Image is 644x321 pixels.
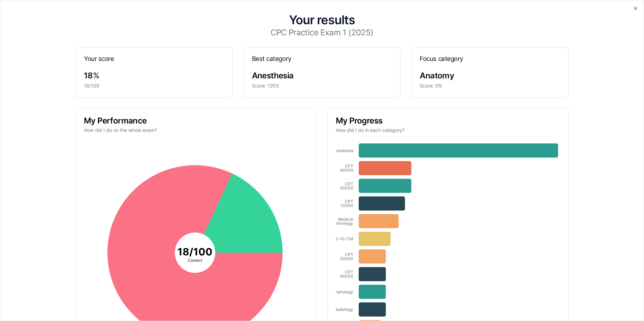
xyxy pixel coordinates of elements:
span: Anatomy [420,71,454,80]
tspan: Radiology [334,307,353,312]
h3: Your score [84,56,224,62]
span: 18 [84,71,93,80]
tspan: CPT [345,181,353,186]
tspan: 60000 [340,274,353,279]
tspan: CPT [345,252,353,257]
span: Anesthesia [252,71,294,80]
span: % [93,71,100,80]
div: Score: 125% [252,82,392,89]
div: Score: 0% [420,82,560,89]
h3: My Performance [84,117,308,125]
tspan: ICD-10-CM [331,236,353,241]
tspan: CPT [345,270,353,275]
h1: Your results [14,14,630,26]
h3: CPC Practice Exam 1 (2025) [14,29,630,37]
tspan: 10000 [341,203,353,208]
tspan: CPT [345,199,353,204]
p: How did I do on the whole exam? [84,127,308,134]
tspan: Anesthesia [332,148,353,153]
h3: My Progress [336,117,560,125]
h3: Focus category [420,56,560,62]
tspan: 18 / 100 [178,246,213,258]
tspan: Medical [338,216,353,221]
tspan: 30000 [340,256,353,261]
tspan: Pathology [334,289,353,294]
tspan: 40000 [340,168,353,173]
tspan: Terminology [330,220,353,225]
tspan: CPT [345,164,353,169]
h3: Best category [252,56,392,62]
div: 18/100 [84,82,224,89]
tspan: 50000 [340,185,353,190]
p: How did I do in each category? [336,127,560,134]
tspan: Correct [188,258,202,263]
